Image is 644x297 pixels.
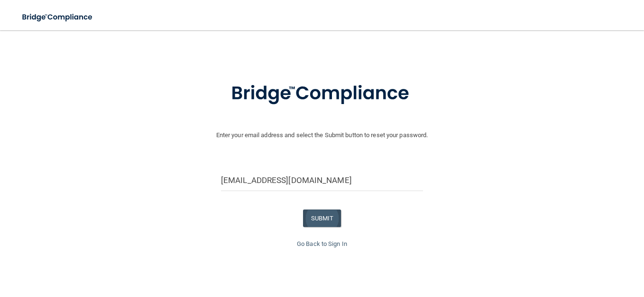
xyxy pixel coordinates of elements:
iframe: Drift Widget Chat Controller [480,230,633,268]
input: Email [221,170,423,191]
button: SUBMIT [303,210,341,227]
img: bridge_compliance_login_screen.278c3ca4.svg [14,8,101,27]
a: Go Back to Sign In [297,240,347,247]
img: bridge_compliance_login_screen.278c3ca4.svg [212,69,432,118]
